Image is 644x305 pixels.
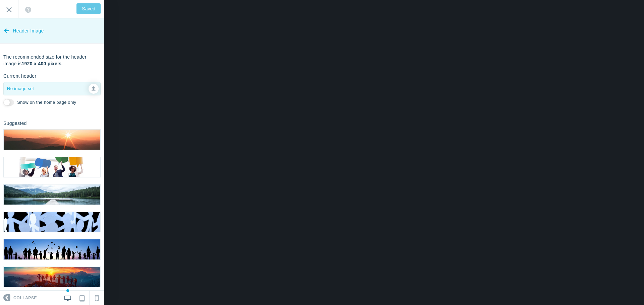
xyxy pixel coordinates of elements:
[4,184,100,205] img: header_image_3.webp
[3,74,36,79] h6: Current header
[22,61,62,66] b: 1920 x 400 pixels
[13,18,44,44] span: Header Image
[4,130,100,150] img: header_image_1.webp
[4,212,100,232] img: header_image_4.webp
[4,239,100,259] img: header_image_5.webp
[3,121,27,126] h6: Suggested
[3,54,101,67] p: The recommended size for the header image is .
[17,99,76,106] label: Show on the home page only
[4,157,100,177] img: header_image_2.webp
[4,267,100,287] img: header_image_6.webp
[13,291,37,305] span: Collapse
